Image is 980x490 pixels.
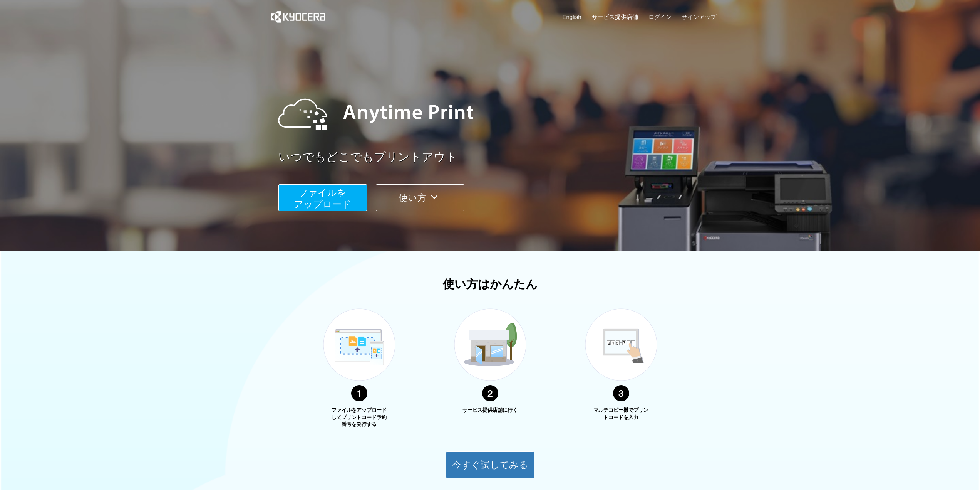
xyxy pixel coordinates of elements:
[461,407,519,414] p: サービス提供店舗に行く
[446,451,534,478] button: 今すぐ試してみる
[648,13,672,21] a: ログイン
[330,407,388,428] p: ファイルをアップロードしてプリントコード予約番号を発行する
[278,149,721,165] a: いつでもどこでもプリントアウト
[563,13,581,21] a: English
[592,13,638,21] a: サービス提供店舗
[278,184,367,211] button: ファイルを​​アップロード
[294,187,351,209] span: ファイルを ​​アップロード
[592,407,650,421] p: マルチコピー機でプリントコードを入力
[682,13,716,21] a: サインアップ
[376,184,464,211] button: 使い方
